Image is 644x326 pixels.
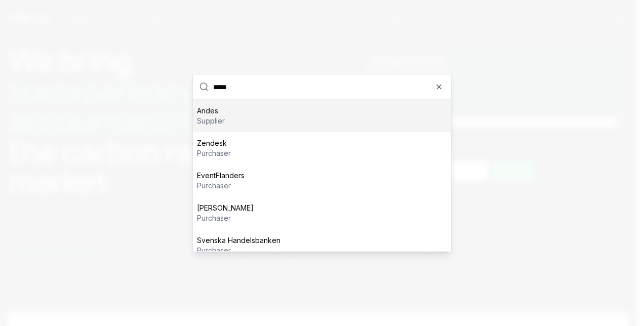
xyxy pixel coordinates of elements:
[197,203,254,213] p: [PERSON_NAME]
[197,235,280,246] p: Svenska Handelsbanken
[197,106,225,116] p: Andes
[197,171,245,181] p: EventFlanders
[197,246,280,256] p: purchaser
[197,213,254,223] p: purchaser
[197,138,231,148] p: Zendesk
[197,181,245,191] p: purchaser
[197,116,225,126] p: supplier
[197,148,231,158] p: purchaser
